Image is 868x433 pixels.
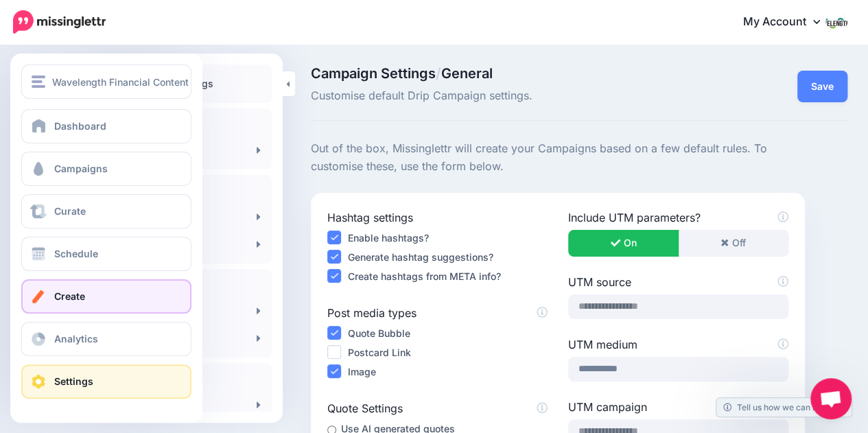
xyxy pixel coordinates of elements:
[21,194,191,229] a: Curate
[54,120,106,132] span: Dashboard
[52,74,208,90] span: Wavelength Financial Content Inc.
[21,152,191,186] a: Campaigns
[568,336,788,353] label: UTM medium
[348,249,493,265] label: Generate hashtag suggestions?
[327,209,548,226] label: Hashtag settings
[13,10,106,34] img: Missinglettr
[54,333,98,344] span: Analytics
[348,268,501,284] label: Create hashtags from META info?
[54,375,93,387] span: Settings
[348,230,429,246] label: Enable hashtags?
[311,140,805,176] p: Out of the box, Missinglettr will create your Campaigns based on a few default rules. To customis...
[21,65,191,99] button: Wavelength Financial Content Inc.
[568,274,788,290] label: UTM source
[729,5,847,39] a: My Account
[21,364,191,399] a: Settings
[797,71,847,102] button: Save
[311,67,661,80] span: Campaign Settings General
[21,109,191,143] a: Dashboard
[716,398,852,417] a: Tell us how we can improve
[436,65,441,82] span: /
[568,209,788,226] label: Include UTM parameters?
[810,378,852,419] div: Open chat
[54,290,85,302] span: Create
[311,87,661,105] span: Customise default Drip Campaign settings.
[21,322,191,356] a: Analytics
[348,325,410,341] label: Quote Bubble
[348,364,376,379] label: Image
[678,230,788,257] button: Off
[21,279,191,314] a: Create
[327,305,548,321] label: Post media types
[54,205,86,217] span: Curate
[32,75,45,88] img: menu.png
[348,344,411,360] label: Postcard Link
[54,163,108,174] span: Campaigns
[54,248,98,259] span: Schedule
[21,237,191,271] a: Schedule
[568,399,788,415] label: UTM campaign
[327,400,548,417] label: Quote Settings
[568,230,679,257] button: On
